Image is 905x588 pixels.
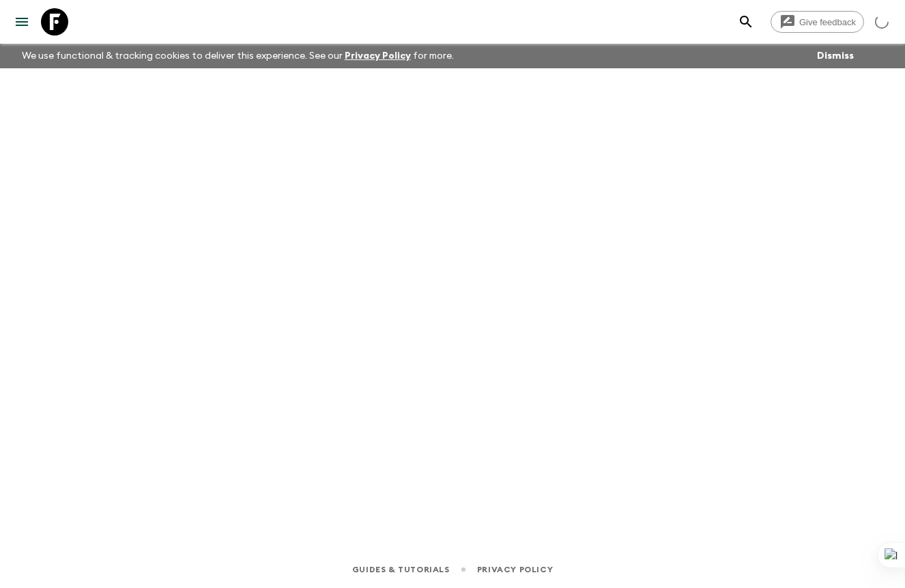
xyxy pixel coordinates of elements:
[814,46,857,66] button: Dismiss
[345,51,411,61] a: Privacy Policy
[16,44,459,68] p: We use functional & tracking cookies to deliver this experience. See our for more.
[352,562,450,577] a: Guides & Tutorials
[8,8,35,36] button: menu
[771,11,864,33] a: Give feedback
[732,8,760,36] button: search adventures
[792,17,863,27] span: Give feedback
[477,562,553,577] a: Privacy Policy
